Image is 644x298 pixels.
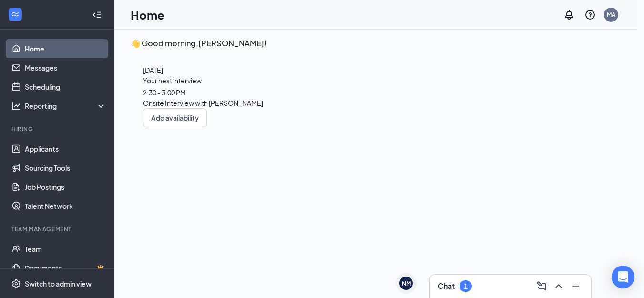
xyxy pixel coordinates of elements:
div: Team Management [11,225,104,233]
div: Open Intercom Messenger [612,266,634,288]
span: 2:30 - 3:00 PM [143,88,186,97]
h3: Chat [438,281,455,291]
a: Talent Network [25,196,106,216]
svg: Notifications [563,9,575,21]
a: Home [25,39,106,58]
h3: 👋 Good morning, [PERSON_NAME] ! [131,37,276,50]
div: NM [402,279,411,288]
svg: ComposeMessage [536,280,547,292]
div: MA [607,10,615,19]
div: Reporting [25,101,107,111]
div: Switch to admin view [25,279,92,288]
a: Sourcing Tools [25,158,106,177]
span: Your next interview [143,76,202,85]
svg: ChevronUp [553,280,564,292]
a: Messages [25,58,106,77]
a: Job Postings [25,177,106,196]
svg: Settings [11,279,21,288]
h1: Home [131,7,164,23]
svg: Analysis [11,101,21,111]
button: ComposeMessage [534,278,549,294]
div: Hiring [11,125,104,133]
a: Team [25,239,106,258]
a: Scheduling [25,77,106,96]
svg: Collapse [92,10,102,20]
button: Minimize [568,278,583,294]
a: Applicants [25,139,106,158]
svg: QuestionInfo [584,9,596,21]
svg: WorkstreamLogo [10,10,20,19]
span: Onsite Interview with [PERSON_NAME] [143,99,263,107]
span: [DATE] [143,65,263,75]
div: 1 [464,282,468,290]
a: DocumentsCrown [25,258,106,277]
button: ChevronUp [551,278,566,294]
svg: Minimize [570,280,582,292]
button: Add availability [143,108,207,127]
